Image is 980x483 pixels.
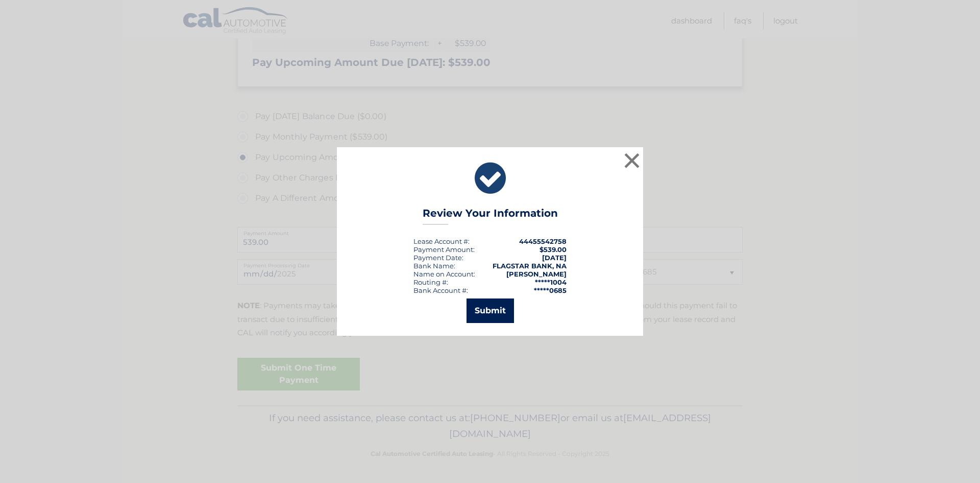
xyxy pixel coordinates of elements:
h3: Review Your Information [423,207,558,225]
div: Routing #: [413,278,448,286]
strong: FLAGSTAR BANK, NA [493,262,567,270]
span: Payment Date [413,254,462,262]
div: Bank Account #: [413,286,468,294]
div: Payment Amount: [413,245,475,254]
button: × [622,150,642,171]
button: Submit [467,298,514,323]
div: Bank Name: [413,262,455,270]
div: : [413,254,463,262]
strong: 44455542758 [519,237,567,245]
div: Name on Account: [413,270,475,278]
strong: [PERSON_NAME] [506,270,567,278]
div: Lease Account #: [413,237,470,245]
span: [DATE] [542,254,567,262]
span: $539.00 [540,245,567,254]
